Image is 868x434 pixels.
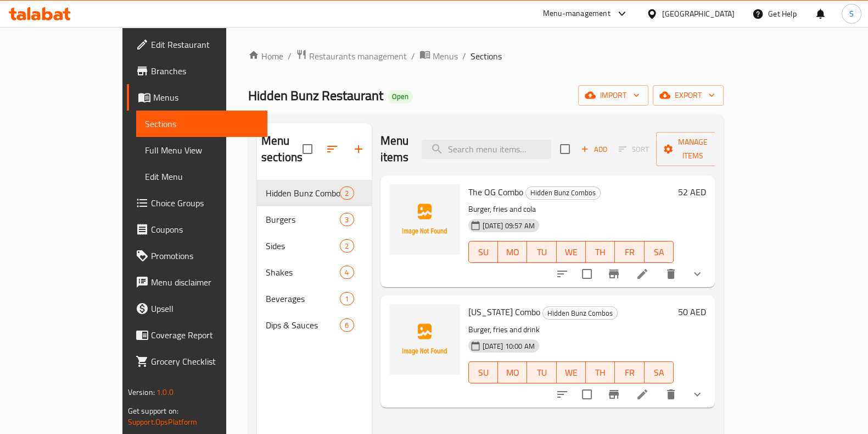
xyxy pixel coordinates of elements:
button: TH [586,241,615,263]
span: WE [561,244,581,260]
button: show more [684,261,710,287]
div: items [340,292,354,305]
p: Burger, fries and cola [468,202,674,216]
button: Add [576,141,612,158]
button: Branch-specific-item [601,261,627,287]
span: Hidden Bunz Combos [526,186,600,199]
button: MO [498,241,527,263]
span: Menus [433,50,458,63]
button: SA [645,361,674,383]
span: FR [619,244,640,260]
div: Hidden Bunz Combos2 [257,180,372,206]
svg: Show Choices [691,388,704,401]
span: Select to update [575,383,598,406]
a: Menus [127,84,267,111]
span: TH [590,244,611,260]
button: SU [468,361,498,383]
a: Upsell [127,295,267,322]
span: Full Menu View [145,144,259,157]
nav: Menu sections [257,175,372,343]
nav: breadcrumb [248,49,724,63]
button: SA [645,241,674,263]
div: [GEOGRAPHIC_DATA] [662,8,735,20]
span: Coupons [151,223,259,236]
li: / [411,50,415,63]
span: Open [388,92,413,101]
button: Branch-specific-item [601,381,627,408]
span: FR [619,365,640,381]
div: items [340,239,354,252]
span: 3 [340,215,353,225]
span: Sort sections [319,136,345,162]
div: Burgers [266,213,340,226]
span: [US_STATE] Combo [468,304,540,320]
span: import [587,89,640,102]
span: Promotions [151,249,259,262]
h6: 50 AED [678,304,706,320]
input: search [422,140,551,159]
img: Oklahoma Combo [389,304,460,375]
span: Select section [553,138,576,161]
a: Edit menu item [636,267,649,281]
span: Add item [576,141,612,158]
span: SU [473,365,494,381]
span: 1 [340,294,353,304]
div: Shakes4 [257,259,372,285]
button: Add section [345,136,372,162]
h2: Menu items [380,133,409,166]
span: Shakes [266,266,340,279]
p: Burger, fries and drink [468,323,674,337]
span: export [662,89,715,102]
a: Full Menu View [136,137,267,163]
div: items [340,186,354,200]
a: Support.OpsPlatform [128,415,198,429]
div: Open [388,90,413,103]
button: TH [586,361,615,383]
a: Promotions [127,243,267,269]
span: Menus [153,91,259,104]
button: WE [557,241,586,263]
div: Sides [266,239,340,252]
div: Beverages1 [257,285,372,312]
span: MO [502,244,523,260]
span: Beverages [266,292,340,305]
a: Coupons [127,216,267,243]
span: Sections [471,50,502,63]
div: Menu-management [543,7,611,20]
a: Sections [136,111,267,137]
button: WE [557,361,586,383]
svg: Show Choices [691,267,704,281]
span: S [849,8,854,20]
a: Coverage Report [127,322,267,348]
span: MO [502,365,523,381]
span: Select section first [612,141,656,158]
button: SU [468,241,498,263]
img: The OG Combo [389,184,460,255]
span: Dips & Sauces [266,318,340,332]
span: Branches [151,64,259,78]
span: Hidden Bunz Combos [266,186,340,200]
div: Burgers3 [257,206,372,233]
div: Sides2 [257,233,372,259]
button: sort-choices [549,261,575,287]
span: Coverage Report [151,328,259,342]
li: / [462,50,466,63]
span: Sections [145,117,259,130]
div: Hidden Bunz Combos [525,186,601,200]
div: items [340,213,354,226]
button: TU [527,361,556,383]
button: FR [615,241,644,263]
span: Hidden Bunz Combos [543,307,617,320]
span: Hidden Bunz Restaurant [248,83,383,108]
span: SA [649,365,669,381]
span: Edit Menu [145,170,259,183]
span: SU [473,244,494,260]
span: Manage items [665,135,721,163]
span: Add [579,143,609,156]
div: Hidden Bunz Combos [542,306,618,320]
a: Branches [127,58,267,84]
button: show more [684,381,710,408]
span: SA [649,244,669,260]
button: FR [615,361,644,383]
